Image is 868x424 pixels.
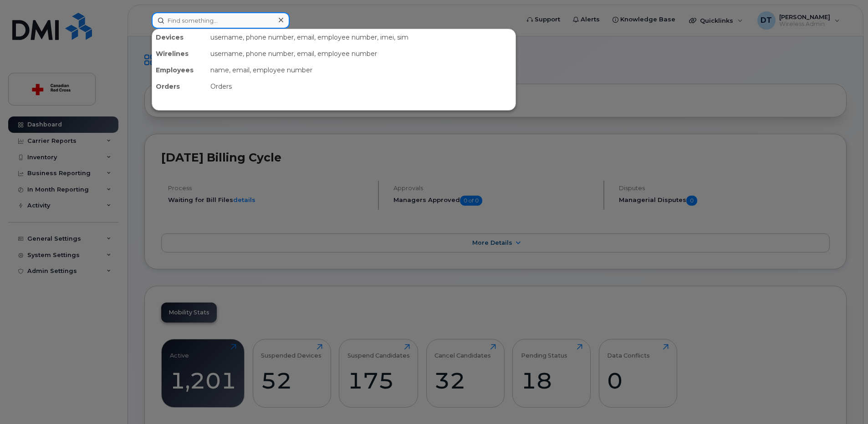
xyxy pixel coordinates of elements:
[207,62,516,78] div: name, email, employee number
[152,45,207,62] div: Wirelines
[207,78,516,95] div: Orders
[152,78,207,95] div: Orders
[207,45,516,62] div: username, phone number, email, employee number
[152,29,207,45] div: Devices
[152,62,207,78] div: Employees
[207,29,516,45] div: username, phone number, email, employee number, imei, sim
